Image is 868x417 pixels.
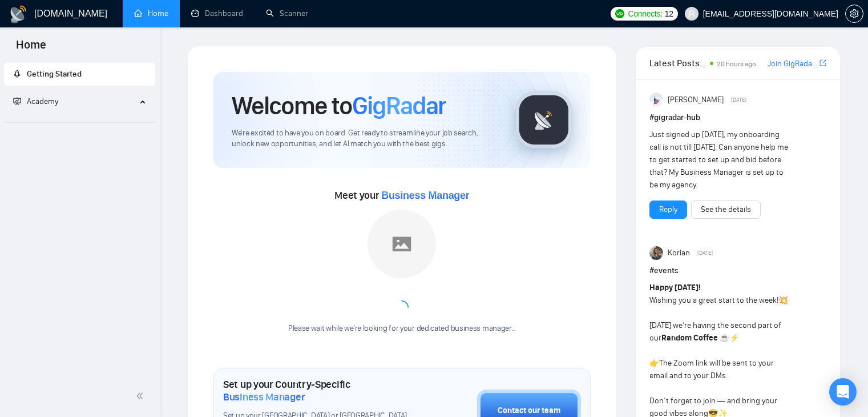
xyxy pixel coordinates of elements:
[649,93,663,107] img: Anisuzzaman Khan
[13,97,21,105] span: fund-projection-screen
[729,333,739,343] span: ⚡
[9,5,27,23] img: logo
[717,60,756,68] span: 20 hours ago
[27,69,82,79] span: Getting Started
[352,90,446,121] span: GigRadar
[136,390,147,402] span: double-left
[649,111,826,124] h1: # gigradar-hub
[668,94,724,106] span: [PERSON_NAME]
[27,97,58,106] span: Academy
[232,90,446,121] h1: Welcome to
[515,91,572,149] img: gigradar-logo.png
[697,248,713,258] span: [DATE]
[768,58,817,70] a: Join GigRadar Slack Community
[649,246,663,260] img: Korlan
[778,295,788,305] span: 💥
[649,56,706,70] span: Latest Posts from the GigRadar Community
[688,10,696,18] span: user
[731,95,746,105] span: [DATE]
[281,323,523,334] div: Please wait while we're looking for your dedicated business manager...
[819,58,826,67] span: export
[4,118,155,125] li: Academy Homepage
[661,333,718,343] strong: Random Coffee
[845,5,863,23] button: setting
[334,189,469,202] span: Meet your
[615,9,624,18] img: upwork-logo.png
[649,358,659,368] span: 👉
[649,283,701,292] strong: Happy [DATE]!
[266,9,308,18] a: searchScanner
[7,37,55,61] span: Home
[829,378,857,406] div: Open Intercom Messenger
[134,9,168,18] a: homeHome
[223,391,305,403] span: Business Manager
[191,9,243,18] a: dashboardDashboard
[232,128,497,150] span: We're excited to have you on board. Get ready to streamline your job search, unlock new opportuni...
[668,247,690,259] span: Korlan
[649,129,791,191] div: Just signed up [DATE], my onboarding call is not till [DATE]. Can anyone help me to get started t...
[845,9,863,18] a: setting
[649,201,687,219] button: Reply
[691,201,761,219] button: See the details
[659,203,677,216] a: Reply
[223,378,420,403] h1: Set up your Country-Specific
[628,7,662,20] span: Connects:
[819,58,826,69] a: export
[701,203,751,216] a: See the details
[368,210,436,278] img: placeholder.png
[649,264,826,277] h1: # events
[498,404,560,417] div: Contact our team
[13,97,58,106] span: Academy
[393,299,410,316] span: loading
[381,190,469,201] span: Business Manager
[665,7,673,20] span: 12
[4,63,155,86] li: Getting Started
[720,333,729,343] span: ☕
[13,70,21,78] span: rocket
[846,9,863,18] span: setting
